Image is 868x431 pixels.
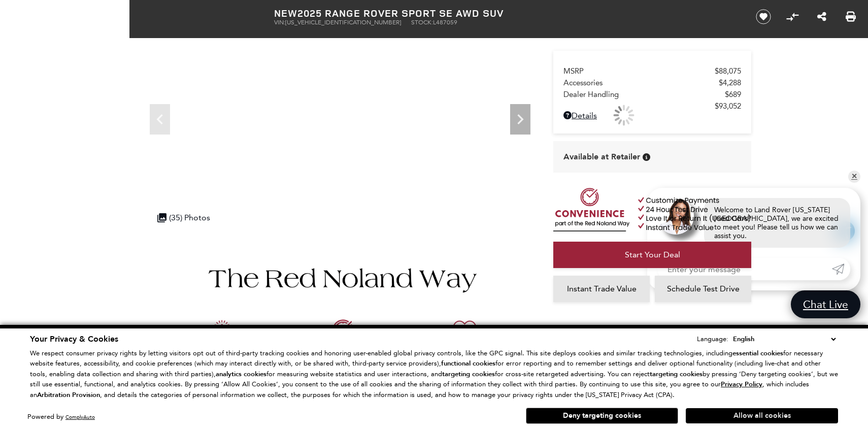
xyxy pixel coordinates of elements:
[65,414,95,420] a: ComplyAuto
[697,336,728,342] div: Language:
[30,334,118,345] span: Your Privacy & Cookies
[441,359,495,368] strong: functional cookies
[30,348,838,401] p: We respect consumer privacy rights by letting visitors opt out of third-party tracking cookies an...
[732,349,783,358] strong: essential cookies
[526,408,678,424] button: Deny targeting cookies
[442,370,495,379] strong: targeting cookies
[27,414,95,420] div: Powered by
[216,370,266,379] strong: analytics cookies
[686,408,838,423] button: Allow all cookies
[721,380,762,389] u: Privacy Policy
[37,390,100,400] strong: Arbitration Provision
[650,370,703,379] strong: targeting cookies
[730,334,838,345] select: Language Select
